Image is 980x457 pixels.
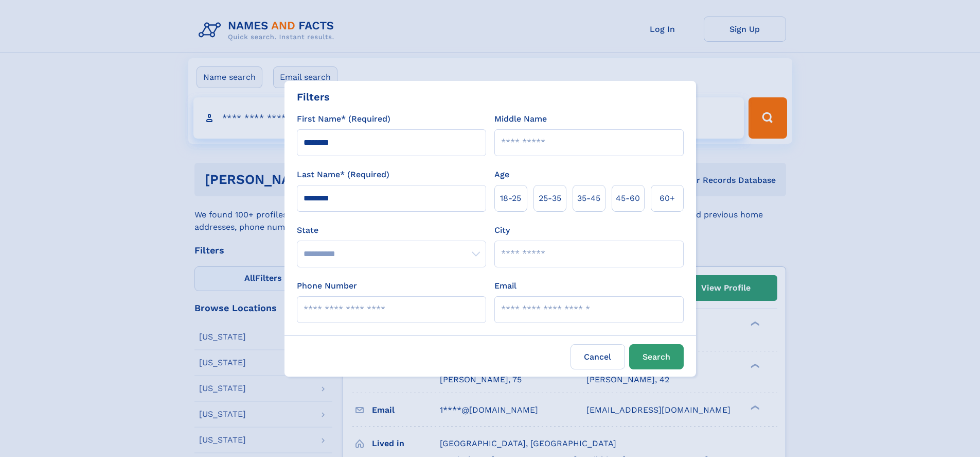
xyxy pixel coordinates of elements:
[297,168,389,181] label: Last Name* (Required)
[297,280,357,292] label: Phone Number
[571,344,625,369] label: Cancel
[297,113,390,125] label: First Name* (Required)
[577,192,600,205] span: 35‑45
[494,168,509,181] label: Age
[629,344,684,369] button: Search
[539,192,561,205] span: 25‑35
[500,192,521,205] span: 18‑25
[494,280,516,292] label: Email
[616,192,640,205] span: 45‑60
[297,89,330,105] div: Filters
[494,224,510,236] label: City
[660,192,675,205] span: 60+
[297,224,486,236] label: State
[494,113,547,125] label: Middle Name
